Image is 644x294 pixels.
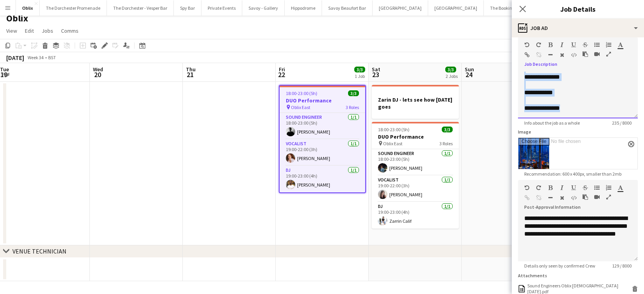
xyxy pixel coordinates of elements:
[442,127,453,132] span: 3/3
[559,195,565,201] button: Clear Formatting
[383,141,402,146] span: Oblix East
[280,97,365,104] h3: DUO Performance
[606,120,638,126] span: 235 / 8000
[571,185,576,191] button: Underline
[6,12,28,24] h1: Oblix
[280,139,365,166] app-card-role: Vocalist1/119:00-22:00 (3h)[PERSON_NAME]
[518,263,602,269] span: Details only seen by confirmed Crew
[42,27,53,34] span: Jobs
[518,120,586,126] span: Info about the job as a whole
[280,166,365,192] app-card-role: DJ1/119:00-23:00 (4h)[PERSON_NAME]
[174,0,201,16] button: Spy Bar
[12,247,66,255] div: VENUE TECHNICIAN
[354,67,365,72] span: 3/3
[107,0,174,16] button: The Dorchester - Vesper Bar
[372,66,380,73] span: Sat
[548,52,553,58] button: Horizontal Line
[583,185,588,191] button: Strikethrough
[559,185,565,191] button: Italic
[594,42,600,48] button: Unordered List
[548,195,553,201] button: Horizontal Line
[348,90,359,96] span: 3/3
[242,0,285,16] button: Savoy - Gallery
[372,85,459,119] app-job-card: Zarin DJ - lets see how [DATE] goes
[40,0,107,16] button: The Dorchester Promenade
[6,54,24,62] div: [DATE]
[583,51,588,57] button: Paste as plain text
[428,0,484,16] button: [GEOGRAPHIC_DATA]
[372,202,459,229] app-card-role: DJ1/119:00-23:00 (4h)Zarrin Calif
[372,149,459,176] app-card-role: Sound Engineer1/118:00-23:00 (5h)[PERSON_NAME]
[22,26,37,36] a: Edit
[186,66,196,73] span: Thu
[58,26,82,36] a: Comms
[548,185,553,191] button: Bold
[518,273,547,278] label: Attachments
[606,42,611,48] button: Ordered List
[536,42,541,48] button: Redo
[524,185,530,191] button: Undo
[465,66,474,73] span: Sun
[291,104,310,110] span: Oblix East
[548,42,553,48] button: Bold
[524,52,530,58] button: Insert Link
[446,73,458,79] div: 2 Jobs
[536,185,541,191] button: Redo
[93,66,103,73] span: Wed
[512,4,644,14] h3: Job Details
[618,42,623,48] button: Text Color
[606,263,638,269] span: 129 / 8000
[583,194,588,200] button: Paste as plain text
[606,185,611,191] button: Ordered List
[378,127,409,132] span: 18:00-23:00 (5h)
[618,185,623,191] button: Text Color
[6,27,17,34] span: View
[355,73,365,79] div: 1 Job
[3,26,20,36] a: View
[571,195,576,201] button: HTML Code
[559,52,565,58] button: Clear Formatting
[286,90,317,96] span: 18:00-23:00 (5h)
[594,185,600,191] button: Unordered List
[373,0,428,16] button: [GEOGRAPHIC_DATA]
[372,176,459,202] app-card-role: Vocalist1/119:00-22:00 (3h)[PERSON_NAME]
[280,113,365,139] app-card-role: Sound Engineer1/118:00-23:00 (5h)[PERSON_NAME]
[464,70,474,79] span: 24
[48,55,56,60] div: BST
[606,51,611,57] button: Fullscreen
[372,96,459,110] h3: Zarin DJ - lets see how [DATE] goes
[445,67,456,72] span: 3/3
[346,104,359,110] span: 3 Roles
[524,42,530,48] button: Undo
[279,85,366,193] app-job-card: 18:00-23:00 (5h)3/3DUO Performance Oblix East3 RolesSound Engineer1/118:00-23:00 (5h)[PERSON_NAME...
[594,51,600,57] button: Insert video
[92,70,103,79] span: 20
[606,194,611,200] button: Fullscreen
[61,27,79,34] span: Comms
[185,70,196,79] span: 21
[371,70,380,79] span: 23
[512,19,644,37] div: Job Ad
[25,27,34,34] span: Edit
[484,0,544,16] button: The Booking Office 1869
[571,52,576,58] button: HTML Code
[16,0,40,16] button: Oblix
[285,0,322,16] button: Hippodrome
[594,194,600,200] button: Insert video
[559,42,565,48] button: Italic
[439,141,453,146] span: 3 Roles
[279,66,285,73] span: Fri
[38,26,56,36] a: Jobs
[322,0,373,16] button: Savoy Beaufort Bar
[518,171,628,177] span: Recommendation: 600 x 400px, smaller than 2mb
[278,70,285,79] span: 22
[201,0,242,16] button: Private Events
[372,133,459,140] h3: DUO Performance
[372,122,459,229] app-job-card: 18:00-23:00 (5h)3/3DUO Performance Oblix East3 RolesSound Engineer1/118:00-23:00 (5h)[PERSON_NAME...
[583,42,588,48] button: Strikethrough
[26,55,45,60] span: Week 34
[571,42,576,48] button: Underline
